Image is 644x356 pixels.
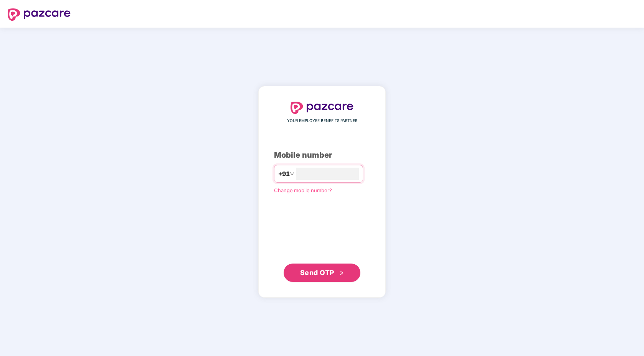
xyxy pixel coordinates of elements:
[287,118,357,124] span: YOUR EMPLOYEE BENEFITS PARTNER
[274,149,370,161] div: Mobile number
[300,269,334,277] span: Send OTP
[8,8,71,21] img: logo
[274,187,332,193] a: Change mobile number?
[339,271,344,276] span: double-right
[278,169,290,179] span: +91
[284,264,360,282] button: Send OTPdouble-right
[290,171,294,176] span: down
[291,102,353,114] img: logo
